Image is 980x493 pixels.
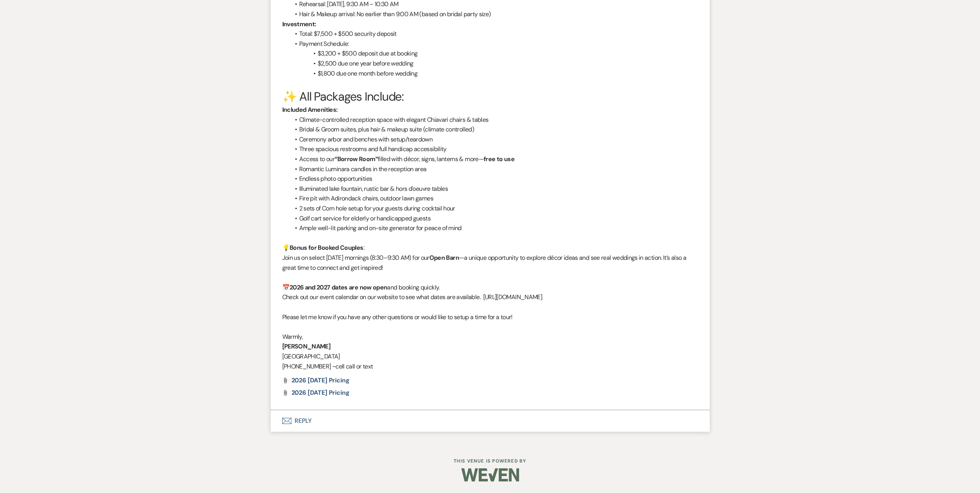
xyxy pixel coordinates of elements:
p: Warmly, [282,332,698,342]
span: 2026 [DATE] Pricing [291,376,350,384]
li: Payment Schedule: [290,39,698,49]
h3: ✨ All Packages Include: [282,88,698,105]
p: 📅 and booking quickly. [282,283,698,293]
li: Bridal & Groom suites, plus hair & makeup suite (climate controlled) [290,125,698,135]
li: $3,200 + $500 deposit due at booking [290,49,698,59]
strong: “Borrow Room” [335,155,378,163]
li: Hair & Makeup arrival: No earlier than 9:00 AM (based on bridal party size) [290,9,698,19]
p: Please let me know if you have any other questions or would like to setup a time for a tour! [282,312,698,322]
strong: 2026 and 2027 dates are now open [290,283,387,291]
li: $2,500 due one year before wedding [290,59,698,69]
a: 2026 [DATE] Pricing [291,377,350,384]
li: Golf cart service for elderly or handicapped guests [290,214,698,224]
strong: [PERSON_NAME] [282,342,331,350]
li: Ceremony arbor and benches with setup/teardown [290,135,698,145]
strong: Investment: [282,20,316,28]
li: Ample well-lit parking and on-site generator for peace of mind [290,223,698,233]
strong: Open Barn [429,254,459,262]
span: Endless photo opportunities [299,175,372,183]
p: 💡 : [282,243,698,253]
li: Illuminated lake fountain, rustic bar & hors d'oeuvre tables [290,184,698,194]
span: 2026 [DATE] pricing [291,389,350,397]
img: Weven Logo [461,461,519,488]
p: Join us on select [DATE] mornings (8:30–9:30 AM) for our —a unique opportunity to explore décor i... [282,253,698,273]
p: Check out our event calendar on our website to see what dates are available. [URL][DOMAIN_NAME] [282,292,698,302]
a: 2026 [DATE] pricing [291,390,350,396]
strong: Included Amenities: [282,106,338,114]
span: 2 sets of Corn hole setup for your guests during cocktail hour [299,204,455,212]
li: Fire pit with Adirondack chairs, outdoor lawn games [290,193,698,204]
li: $1,800 due one month before wedding [290,69,698,79]
li: Climate-controlled reception space with elegant Chiavari chairs & tables [290,115,698,125]
li: Three spacious restrooms and full handicap accessibility [290,144,698,154]
button: Reply [271,410,710,432]
li: Total: $7,500 + $500 security deposit [290,29,698,39]
p: [GEOGRAPHIC_DATA] [282,352,698,362]
strong: free to use [484,155,514,163]
li: Romantic Luminara candles in the reception area [290,164,698,174]
strong: Bonus for Booked Couples [290,244,364,252]
p: [PHONE_NUMBER] ~cell call or text [282,362,698,372]
li: Access to our filled with décor, signs, lanterns & more— [290,154,698,164]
